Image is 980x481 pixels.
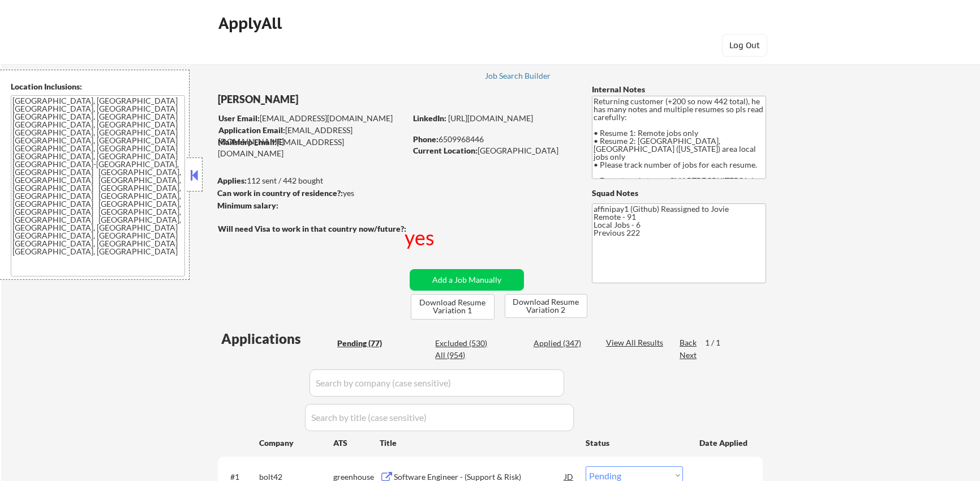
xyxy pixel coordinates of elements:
[505,294,587,318] button: Download Resume Variation 2
[218,137,277,147] strong: Mailslurp Email:
[680,337,698,348] div: Back
[217,175,406,186] div: 112 sent / 442 bought
[410,269,524,291] button: Add a Job Manually
[221,332,333,346] div: Applications
[217,176,247,185] strong: Applies:
[380,437,575,449] div: Title
[333,437,380,449] div: ATS
[411,294,495,320] button: Download Resume Variation 1
[435,338,492,349] div: Excluded (530)
[305,404,574,431] input: Search by title (case sensitive)
[218,92,450,107] div: [PERSON_NAME]
[680,350,698,361] div: Next
[592,84,766,95] div: Internal Notes
[218,137,406,159] div: [EMAIL_ADDRESS][DOMAIN_NAME]
[485,72,551,80] div: Job Search Builder
[218,125,406,147] div: [EMAIL_ADDRESS][DOMAIN_NAME]
[218,125,285,135] strong: Application Email:
[435,350,492,361] div: All (954)
[413,145,573,156] div: [GEOGRAPHIC_DATA]
[413,146,478,155] strong: Current Location:
[485,71,551,83] a: Job Search Builder
[606,337,667,348] div: View All Results
[11,81,185,92] div: Location Inclusions:
[217,188,402,199] div: yes
[310,369,564,397] input: Search by company (case sensitive)
[586,432,683,453] div: Status
[699,437,749,449] div: Date Applied
[592,188,766,199] div: Squad Notes
[722,34,767,57] button: Log Out
[534,338,590,349] div: Applied (347)
[217,188,343,198] strong: Can work in country of residence?:
[218,224,406,233] strong: Will need Visa to work in that country now/future?:
[337,338,394,349] div: Pending (77)
[705,337,731,348] div: 1 / 1
[217,201,278,210] strong: Minimum salary:
[218,14,285,33] div: ApplyAll
[218,113,260,123] strong: User Email:
[448,113,533,123] a: [URL][DOMAIN_NAME]
[413,113,446,123] strong: LinkedIn:
[413,134,439,144] strong: Phone:
[413,134,573,145] div: 6509968446
[218,113,406,124] div: [EMAIL_ADDRESS][DOMAIN_NAME]
[259,437,333,449] div: Company
[405,223,437,252] div: yes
